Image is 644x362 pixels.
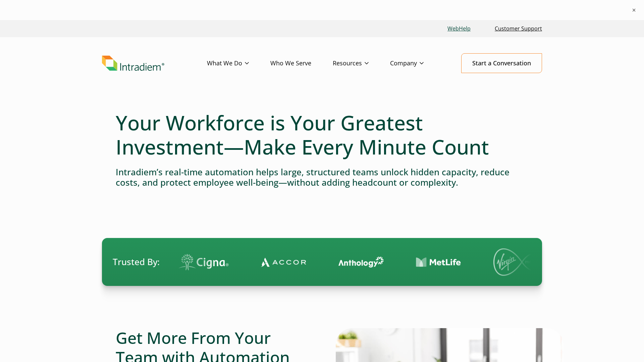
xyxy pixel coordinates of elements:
img: Virgin Media logo. [492,248,539,276]
h4: Intradiem’s real-time automation helps large, structured teams unlock hidden capacity, reduce cos... [116,167,528,188]
h1: Your Workforce is Your Greatest Investment—Make Every Minute Count [116,111,528,159]
a: Customer Support [492,21,545,36]
a: Link to homepage of Intradiem [102,56,207,71]
img: Contact Center Automation MetLife Logo [415,257,460,267]
a: Link opens in a new window [445,21,473,36]
a: Company [390,54,445,73]
a: Start a Conversation [461,53,542,73]
a: Who We Serve [270,54,333,73]
button: × [631,7,637,13]
a: Resources [333,54,390,73]
span: Trusted By: [113,256,160,268]
img: Contact Center Automation Accor Logo [260,257,305,267]
img: Intradiem [102,56,164,71]
a: What We Do [207,54,270,73]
